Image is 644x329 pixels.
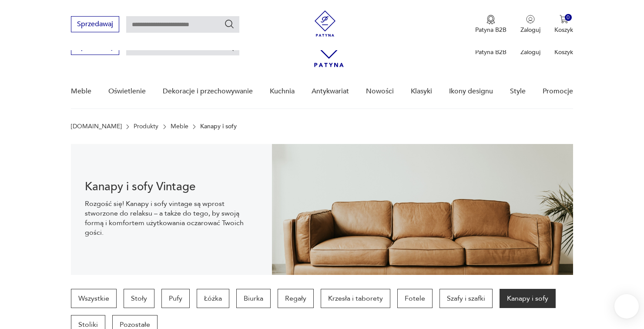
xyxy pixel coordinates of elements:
p: Patyna B2B [475,48,506,56]
a: Biurka [236,289,271,308]
a: Klasyki [411,75,432,108]
a: Nowości [366,75,394,108]
a: Sprzedawaj [71,22,119,28]
p: Koszyk [554,26,573,34]
a: Oświetlenie [108,75,146,108]
p: Kanapy i sofy [200,123,237,130]
a: Produkty [134,123,158,130]
a: Regały [278,289,314,308]
div: 0 [565,14,572,21]
a: [DOMAIN_NAME] [71,123,122,130]
a: Dekoracje i przechowywanie [163,75,253,108]
a: Sprzedawaj [71,45,119,51]
a: Stoły [124,289,154,308]
p: Patyna B2B [475,26,506,34]
a: Szafy i szafki [439,289,493,308]
a: Ikony designu [449,75,493,108]
p: Zaloguj [520,48,540,56]
h1: Kanapy i sofy Vintage [85,182,258,192]
button: Patyna B2B [475,15,506,34]
a: Meble [171,123,188,130]
img: Ikona medalu [486,15,495,24]
p: Koszyk [554,48,573,56]
button: Zaloguj [520,15,540,34]
p: Zaloguj [520,26,540,34]
a: Style [510,75,526,108]
a: Pufy [161,289,190,308]
button: 0Koszyk [554,15,573,34]
p: Rozgość się! Kanapy i sofy vintage są wprost stworzone do relaksu – a także do tego, by swoją for... [85,199,258,237]
a: Ikona medaluPatyna B2B [475,15,506,34]
button: Szukaj [224,19,235,29]
a: Wszystkie [71,289,117,308]
button: Sprzedawaj [71,16,119,32]
a: Promocje [543,75,573,108]
a: Antykwariat [312,75,349,108]
a: Łóżka [197,289,229,308]
a: Kuchnia [270,75,295,108]
img: Ikonka użytkownika [526,15,535,24]
a: Fotele [397,289,433,308]
a: Meble [71,75,91,108]
a: Kanapy i sofy [500,289,556,308]
iframe: Smartsupp widget button [614,294,639,319]
a: Krzesła i taborety [321,289,390,308]
img: 4dcd11543b3b691785adeaf032051535.jpg [272,144,574,275]
img: Patyna - sklep z meblami i dekoracjami vintage [312,10,338,37]
img: Ikona koszyka [560,15,568,24]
